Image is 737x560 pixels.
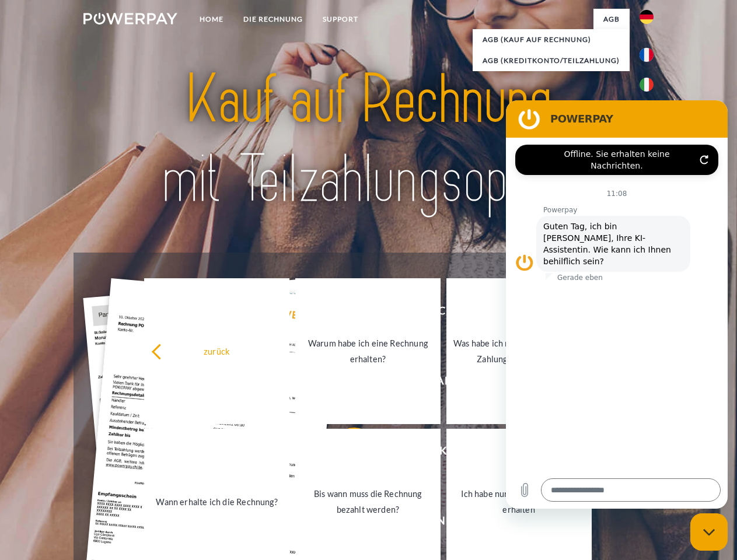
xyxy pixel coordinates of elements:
[151,343,282,359] div: zurück
[302,335,434,367] div: Warum habe ich eine Rechnung erhalten?
[640,10,654,24] img: de
[302,486,434,517] div: Bis wann muss die Rechnung bezahlt werden?
[593,9,630,30] a: agb
[640,78,654,92] img: it
[190,9,233,30] a: Home
[473,29,630,50] a: AGB (Kauf auf Rechnung)
[640,48,654,62] img: fr
[111,56,626,223] img: title-powerpay_de.svg
[233,9,313,30] a: DIE RECHNUNG
[151,494,282,509] div: Wann erhalte ich die Rechnung?
[453,486,585,517] div: Ich habe nur eine Teillieferung erhalten
[83,13,177,24] img: logo-powerpay-white.svg
[313,9,368,30] a: SUPPORT
[473,50,630,71] a: AGB (Kreditkonto/Teilzahlung)
[690,513,728,551] iframe: Schaltfläche zum Öffnen des Messaging-Fensters; Konversation läuft
[453,335,585,367] div: Was habe ich noch offen, ist meine Zahlung eingegangen?
[446,278,592,424] a: Was habe ich noch offen, ist meine Zahlung eingegangen?
[506,100,728,509] iframe: Messaging-Fenster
